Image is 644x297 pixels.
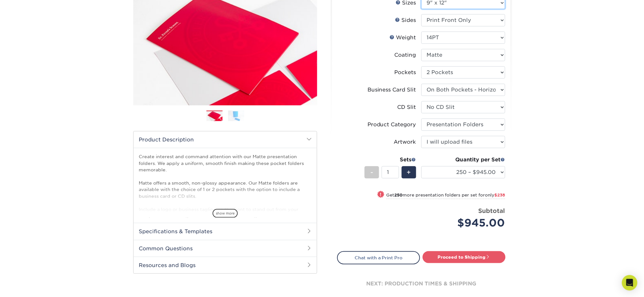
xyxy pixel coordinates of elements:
iframe: Google Customer Reviews [2,277,55,295]
h2: Common Questions [134,240,317,257]
span: only [485,193,505,197]
div: Product Category [367,121,416,129]
div: Sets [365,156,416,164]
div: Business Card Slit [367,86,416,94]
strong: 250 [395,193,403,197]
div: CD Slit [397,103,416,111]
div: Sides [395,16,416,24]
div: Pockets [395,69,416,76]
span: + [407,168,411,177]
span: ! [380,191,382,198]
div: Weight [390,34,416,42]
div: Quantity per Set [421,156,505,164]
img: Presentation Folders 01 [206,111,223,122]
strong: Subtotal [478,207,505,214]
div: Coating [395,51,416,59]
div: Open Intercom Messenger [622,275,638,291]
h2: Resources and Blogs [134,257,317,273]
span: $238 [495,193,505,197]
a: Chat with a Print Pro [337,251,420,264]
h2: Product Description [134,131,317,148]
p: Create interest and command attention with our Matte presentation folders. We apply a uniform, sm... [139,153,312,278]
div: Artwork [394,138,416,146]
small: Get more presentation folders per set for [387,193,505,199]
span: show more [213,209,238,218]
span: - [370,168,373,177]
img: Presentation Folders 02 [228,110,244,121]
a: Proceed to Shipping [423,251,506,263]
h2: Specifications & Templates [134,223,317,240]
div: $945.00 [426,215,505,231]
